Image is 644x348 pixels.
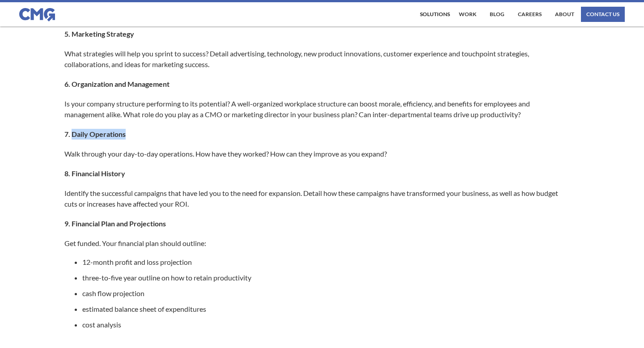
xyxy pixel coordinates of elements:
li: estimated balance sheet of expenditures [82,305,571,314]
a: About [553,7,576,22]
div: Solutions [420,12,450,17]
strong: 5. Marketing Strategy [64,30,134,38]
strong: 6. Organization and Management [64,80,169,88]
a: work [457,7,479,22]
strong: 7. Daily Operations [64,130,126,138]
li: 12-month profit and loss projection [82,258,571,267]
div: contact us [586,12,619,17]
p: Walk through your day-to-day operations. How have they worked? How can they improve as you expand? [64,149,571,159]
li: cost analysis [82,320,571,329]
li: three-to-five year outline on how to retain productivity [82,273,571,282]
p: Get funded. Your financial plan should outline: [64,238,571,249]
p: Is your company structure performing to its potential? A well-organized workplace structure can b... [64,98,571,120]
img: CMG logo in blue. [19,8,55,21]
strong: 8. Financial History [64,169,125,178]
p: What strategies will help you sprint to success? Detail advertising, technology, new product inno... [64,48,571,70]
a: Blog [487,7,507,22]
a: Careers [516,7,544,22]
strong: 9. Financial Plan and Projections [64,219,166,228]
p: Identify the successful campaigns that have led you to the need for expansion. Detail how these c... [64,188,571,209]
li: cash flow projection [82,289,571,298]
